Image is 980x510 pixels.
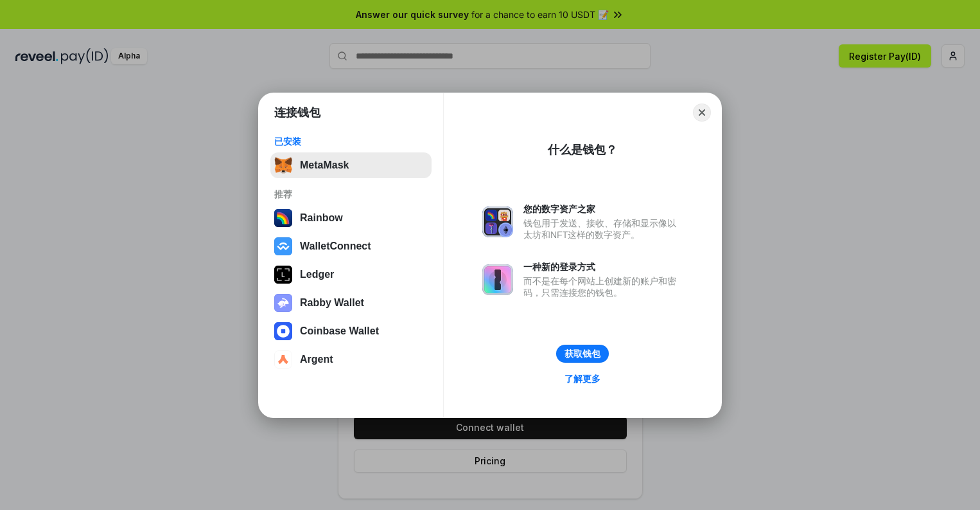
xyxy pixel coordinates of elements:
div: 而不是在每个网站上创建新的账户和密码，只需连接您的钱包。 [523,275,683,298]
button: Rainbow [270,205,432,231]
div: MetaMask [300,159,349,171]
button: Coinbase Wallet [270,318,432,344]
img: svg+xml,%3Csvg%20width%3D%2228%22%20height%3D%2228%22%20viewBox%3D%220%200%2028%2028%22%20fill%3D... [274,322,292,340]
img: svg+xml,%3Csvg%20width%3D%22120%22%20height%3D%22120%22%20viewBox%3D%220%200%20120%20120%22%20fil... [274,209,292,227]
button: WalletConnect [270,233,432,259]
div: 了解更多 [564,373,600,385]
div: WalletConnect [300,241,371,252]
button: MetaMask [270,152,432,178]
button: Close [693,104,711,122]
button: 获取钱包 [556,345,609,363]
img: svg+xml,%3Csvg%20fill%3D%22none%22%20height%3D%2233%22%20viewBox%3D%220%200%2035%2033%22%20width%... [274,156,292,174]
div: 一种新的登录方式 [523,261,683,273]
div: 什么是钱包？ [548,142,617,158]
button: Rabby Wallet [270,290,432,316]
div: Rabby Wallet [300,297,364,309]
button: Ledger [270,262,432,287]
div: 已安装 [274,136,428,147]
div: 钱包用于发送、接收、存储和显示像以太坊和NFT这样的数字资产。 [523,217,683,241]
img: svg+xml,%3Csvg%20xmlns%3D%22http%3A%2F%2Fwww.w3.org%2F2000%2Fsvg%22%20width%3D%2228%22%20height%3... [274,266,292,284]
img: svg+xml,%3Csvg%20width%3D%2228%22%20height%3D%2228%22%20viewBox%3D%220%200%2028%2028%22%20fill%3D... [274,351,292,369]
img: svg+xml,%3Csvg%20width%3D%2228%22%20height%3D%2228%22%20viewBox%3D%220%200%2028%2028%22%20fill%3D... [274,237,292,255]
img: svg+xml,%3Csvg%20xmlns%3D%22http%3A%2F%2Fwww.w3.org%2F2000%2Fsvg%22%20fill%3D%22none%22%20viewBox... [274,294,292,312]
div: Coinbase Wallet [300,325,379,337]
div: 您的数字资产之家 [523,203,683,215]
div: Rainbow [300,212,343,224]
div: 推荐 [274,188,428,200]
a: 了解更多 [557,370,608,387]
div: Ledger [300,269,334,280]
h1: 连接钱包 [274,105,320,120]
button: Argent [270,347,432,372]
img: svg+xml,%3Csvg%20xmlns%3D%22http%3A%2F%2Fwww.w3.org%2F2000%2Fsvg%22%20fill%3D%22none%22%20viewBox... [482,206,513,237]
div: 获取钱包 [564,348,600,360]
img: svg+xml,%3Csvg%20xmlns%3D%22http%3A%2F%2Fwww.w3.org%2F2000%2Fsvg%22%20fill%3D%22none%22%20viewBox... [482,264,513,295]
div: Argent [300,354,333,365]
